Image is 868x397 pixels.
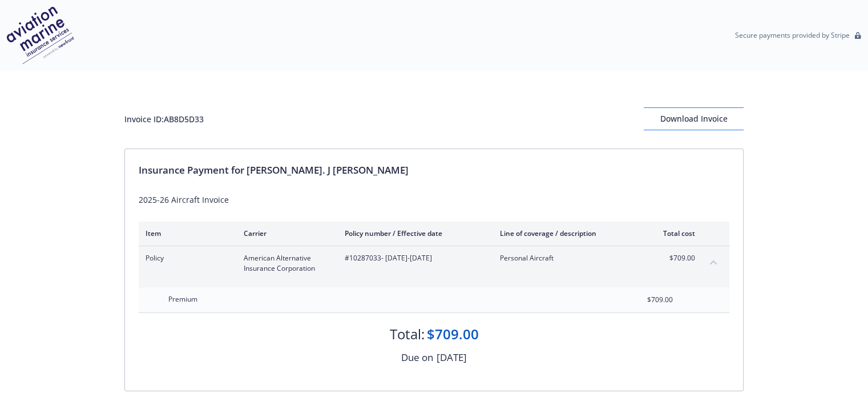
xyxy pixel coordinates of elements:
[735,30,850,40] p: Secure payments provided by Stripe
[500,253,634,263] span: Personal Aircraft
[605,291,680,308] input: 0.00
[652,253,695,263] span: $709.00
[139,163,729,178] div: Insurance Payment for [PERSON_NAME]. J [PERSON_NAME]
[244,253,326,274] span: American Alternative Insurance Corporation
[644,107,744,130] button: Download Invoice
[345,228,482,238] div: Policy number / Effective date
[139,194,729,206] div: 2025-26 Aircraft Invoice
[390,324,425,344] div: Total:
[437,350,467,365] div: [DATE]
[401,350,433,365] div: Due on
[124,113,204,125] div: Invoice ID: AB8D5D33
[146,253,225,263] span: Policy
[704,253,722,271] button: collapse content
[500,228,634,238] div: Line of coverage / description
[345,253,482,263] span: #10287033 - [DATE]-[DATE]
[168,294,197,304] span: Premium
[139,246,729,280] div: PolicyAmerican Alternative Insurance Corporation#10287033- [DATE]-[DATE]Personal Aircraft$709.00c...
[146,228,225,238] div: Item
[652,228,695,238] div: Total cost
[244,228,326,238] div: Carrier
[427,324,479,344] div: $709.00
